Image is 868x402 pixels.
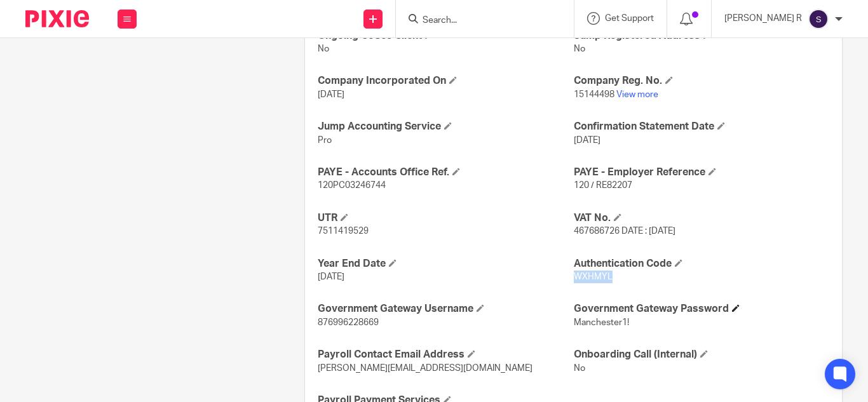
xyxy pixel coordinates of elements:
span: [PERSON_NAME][EMAIL_ADDRESS][DOMAIN_NAME] [318,364,532,373]
h4: Jump Accounting Service [318,120,573,133]
span: 15144498 [574,90,614,99]
span: 467686726 DATE : [DATE] [574,227,675,236]
span: 7511419529 [318,227,369,236]
span: Manchester1! [574,318,629,327]
h4: Payroll Contact Email Address [318,348,573,361]
h4: Company Reg. No. [574,74,829,88]
h4: Government Gateway Password [574,302,829,316]
h4: Government Gateway Username [318,302,573,316]
a: View more [616,90,658,99]
span: WXHMYL [574,272,613,281]
h4: Company Incorporated On [318,74,573,88]
span: [DATE] [318,90,344,99]
h4: Confirmation Statement Date [574,120,829,133]
h4: Onboarding Call (Internal) [574,348,829,361]
img: Pixie [25,10,89,27]
h4: UTR [318,211,573,225]
p: [PERSON_NAME] R [724,12,802,25]
span: 876996228669 [318,318,379,327]
h4: Authentication Code [574,257,829,271]
span: No [574,364,585,373]
input: Search [421,15,536,27]
span: [DATE] [318,272,344,281]
span: No [318,44,329,53]
span: No [574,44,585,53]
span: Pro [318,136,332,145]
span: 120 / RE82207 [574,181,632,190]
h4: Year End Date [318,257,573,271]
h4: PAYE - Accounts Office Ref. [318,166,573,179]
span: 120PC03246744 [318,181,386,190]
img: svg%3E [808,9,829,29]
span: [DATE] [574,136,600,145]
h4: PAYE - Employer Reference [574,166,829,179]
span: Get Support [605,14,654,23]
h4: VAT No. [574,211,829,225]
